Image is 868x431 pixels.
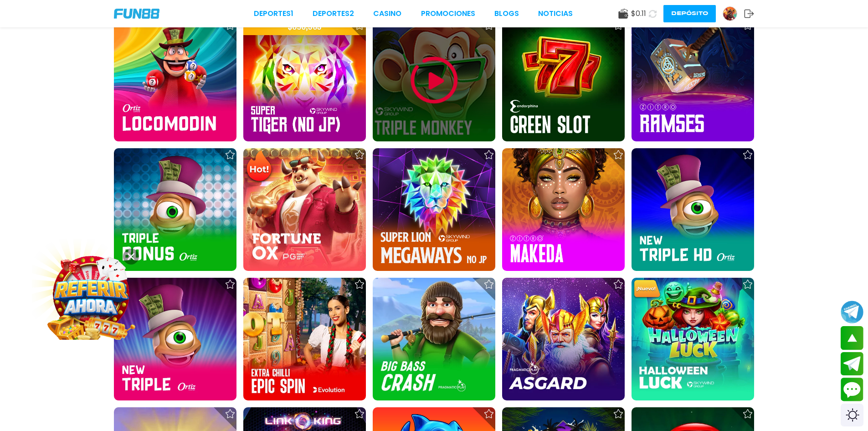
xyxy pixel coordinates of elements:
img: Play Game [407,53,462,108]
a: BLOGS [494,8,519,19]
img: Triple Bonus [114,148,236,271]
button: Depósito [663,5,716,22]
img: Extra Chilli Epic Spins [243,278,366,400]
img: Company Logo [114,9,159,19]
img: Avatar [723,7,737,21]
img: Super Lion Megaways no JP [373,148,495,271]
a: Deportes1 [254,8,293,19]
a: Deportes2 [313,8,354,19]
button: Contact customer service [841,378,863,401]
img: Big Bass Crash™ [373,278,495,400]
img: New Triple [632,148,754,271]
img: Green Slot [502,19,625,141]
img: Hot [244,149,274,185]
img: Locomodin [114,19,236,141]
img: Super Tiger no JP [243,19,366,141]
img: New [632,279,662,300]
img: New Triple [114,278,236,400]
button: Join telegram channel [841,300,863,324]
a: NOTICIAS [538,8,573,19]
img: Fortune Ox [243,148,366,271]
button: scroll up [841,326,863,350]
a: Promociones [421,8,475,19]
a: Avatar [723,6,744,21]
img: Ramses [632,19,754,141]
img: Asgard [502,278,625,400]
a: CASINO [373,8,401,19]
div: Switch theme [841,404,863,426]
span: $ 0.11 [631,8,646,19]
button: Join telegram [841,352,863,376]
img: Image Link [50,253,133,336]
img: Makeda [502,148,625,271]
img: Halloween Luck™ [632,278,754,400]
